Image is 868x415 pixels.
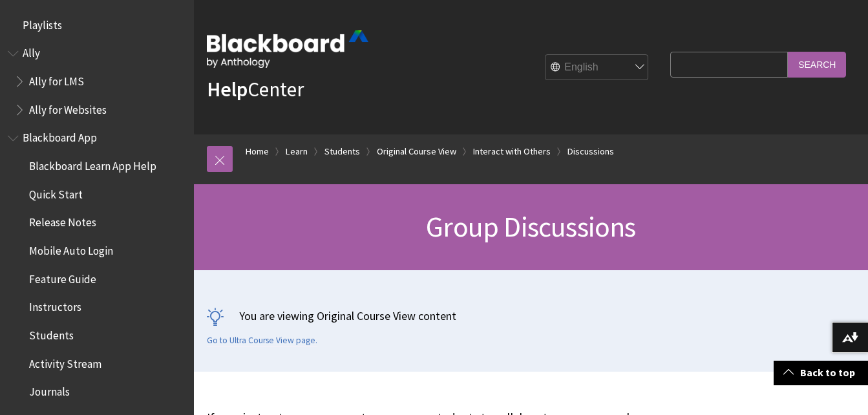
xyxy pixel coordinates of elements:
[29,297,81,314] span: Instructors
[774,361,868,385] a: Back to top
[426,209,635,244] span: Group Discussions
[207,76,304,102] a: HelpCenter
[29,381,70,399] span: Journals
[29,353,101,370] span: Activity Stream
[23,127,97,145] span: Blackboard App
[207,30,368,68] img: Blackboard by Anthology
[29,268,96,286] span: Feature Guide
[29,184,83,201] span: Quick Start
[207,335,317,346] a: Go to Ultra Course View page.
[545,55,649,81] select: Site Language Selector
[788,52,846,77] input: Search
[286,144,308,160] a: Learn
[377,144,456,160] a: Original Course View
[29,99,107,116] span: Ally for Websites
[473,144,551,160] a: Interact with Others
[29,70,84,88] span: Ally for LMS
[324,144,360,160] a: Students
[8,43,186,121] nav: Book outline for Anthology Ally Help
[29,212,96,229] span: Release Notes
[29,155,156,173] span: Blackboard Learn App Help
[567,144,614,160] a: Discussions
[23,43,40,60] span: Ally
[29,240,113,257] span: Mobile Auto Login
[207,308,855,324] p: You are viewing Original Course View content
[29,325,74,342] span: Students
[23,14,62,32] span: Playlists
[8,14,186,36] nav: Book outline for Playlists
[246,144,269,160] a: Home
[207,76,248,102] strong: Help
